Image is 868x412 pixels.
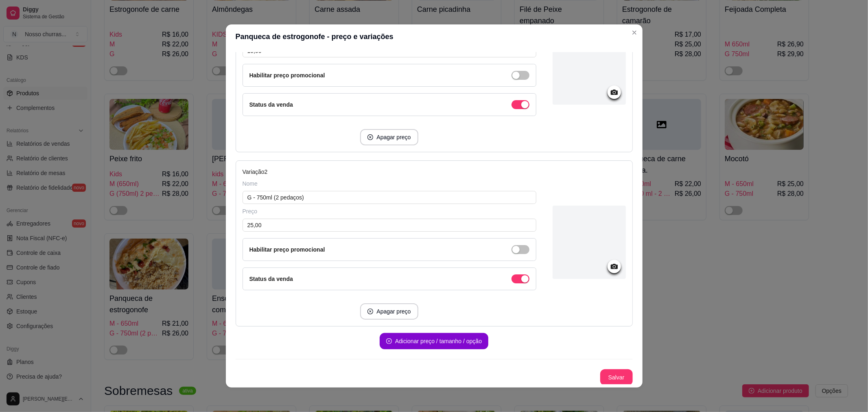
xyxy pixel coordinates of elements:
[367,309,373,314] span: close-circle
[249,246,325,253] label: Habilitar preço promocional
[600,369,633,386] button: Salvar
[249,72,325,79] label: Habilitar preço promocional
[243,207,536,215] div: Preço
[386,338,392,344] span: plus-circle
[360,303,418,320] button: close-circleApagar preço
[249,276,293,282] label: Status da venda
[243,191,536,204] input: Grande, pequeno, médio
[380,333,488,349] button: plus-circleAdicionar preço / tamanho / opção
[249,101,293,108] label: Status da venda
[243,169,268,175] span: Variação 2
[243,180,536,188] div: Nome
[367,134,373,140] span: close-circle
[226,24,643,49] header: Panqueca de estrogonofe - preço e variações
[360,129,418,145] button: close-circleApagar preço
[628,26,641,39] button: Close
